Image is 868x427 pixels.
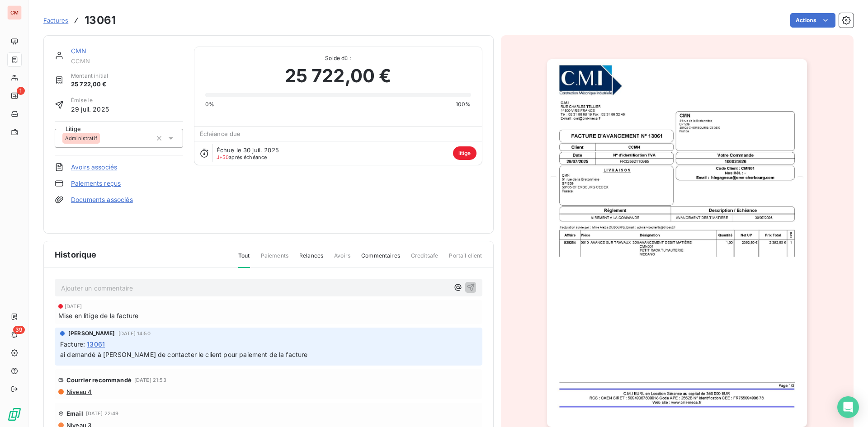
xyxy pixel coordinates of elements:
[205,54,471,62] span: Solde dû :
[65,136,97,141] span: Administratif
[299,252,323,267] span: Relances
[456,100,471,108] span: 100%
[71,163,117,172] a: Avoirs associés
[71,57,183,65] span: CCMN
[66,410,83,417] span: Email
[837,396,859,418] div: Open Intercom Messenger
[200,130,241,137] span: Échéance due
[217,155,267,160] span: après échéance
[238,252,250,268] span: Tout
[71,96,109,104] span: Émise le
[361,252,400,267] span: Commentaires
[547,59,807,427] img: invoice_thumbnail
[71,72,108,80] span: Montant initial
[205,100,214,108] span: 0%
[7,407,22,422] img: Logo LeanPay
[71,179,121,188] a: Paiements reçus
[449,252,482,267] span: Portail client
[85,12,116,28] h3: 13061
[55,249,97,261] span: Historique
[43,17,68,24] span: Factures
[43,16,68,25] a: Factures
[13,326,25,334] span: 39
[71,47,86,55] a: CMN
[66,376,132,384] span: Courrier recommandé
[58,311,138,320] span: Mise en litige de la facture
[68,329,115,338] span: [PERSON_NAME]
[118,331,151,336] span: [DATE] 14:50
[71,80,108,89] span: 25 722,00 €
[65,304,82,309] span: [DATE]
[261,252,288,267] span: Paiements
[17,87,25,95] span: 1
[60,351,308,358] span: ai demandé à [PERSON_NAME] de contacter le client pour paiement de la facture
[71,104,109,114] span: 29 juil. 2025
[790,13,835,28] button: Actions
[453,146,476,160] span: litige
[60,339,85,349] span: Facture :
[134,377,166,383] span: [DATE] 21:53
[86,411,119,416] span: [DATE] 22:49
[217,146,279,154] span: Échue le 30 juil. 2025
[217,154,229,160] span: J+50
[66,388,92,395] span: Niveau 4
[285,62,392,89] span: 25 722,00 €
[334,252,350,267] span: Avoirs
[71,195,133,204] a: Documents associés
[411,252,439,267] span: Creditsafe
[7,5,22,20] div: CM
[87,339,105,349] span: 13061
